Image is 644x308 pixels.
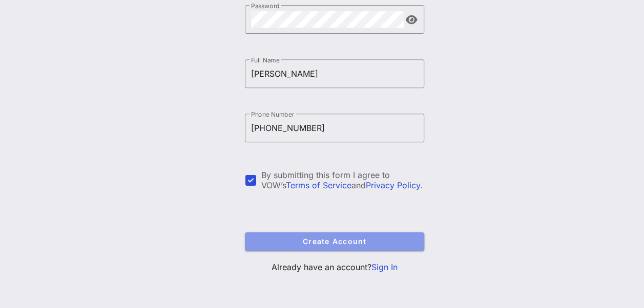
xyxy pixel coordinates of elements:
label: Full Name [251,56,280,64]
label: Password [251,2,280,10]
button: Create Account [245,232,424,251]
p: Already have an account? [245,261,424,273]
button: append icon [406,15,418,25]
a: Privacy Policy [366,180,420,190]
a: Sign In [371,262,398,272]
div: By submitting this form I agree to VOW’s and . [261,170,424,190]
span: Create Account [253,237,416,246]
label: Phone Number [251,111,294,118]
a: Terms of Service [286,180,351,190]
